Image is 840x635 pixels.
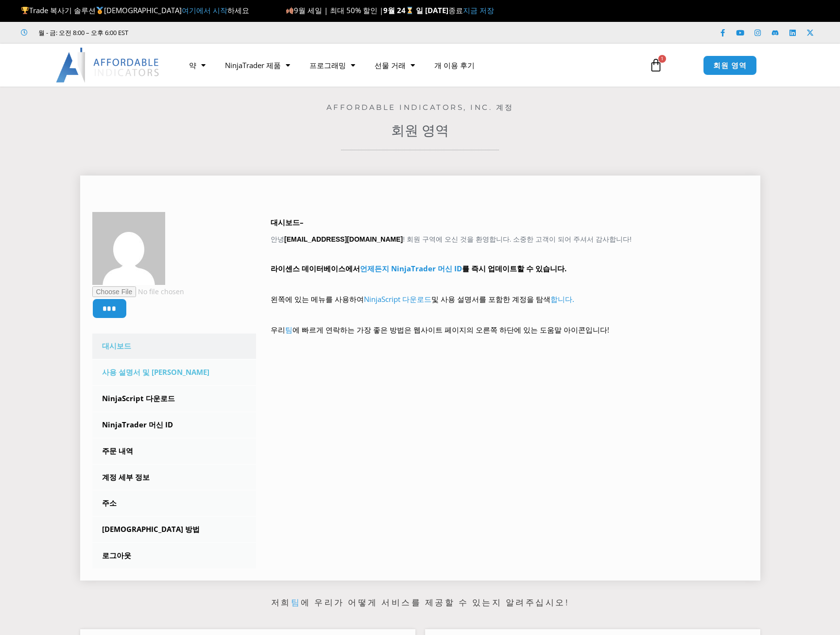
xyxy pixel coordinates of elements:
[658,55,666,63] span: 1
[284,235,403,243] strong: [EMAIL_ADDRESS][DOMAIN_NAME]
[360,264,462,273] a: 언제든지 NinjaTrader 머신 ID
[271,294,574,304] font: 왼쪽에 있는 메뉴를 사용하여 및 사용 설명서를 포함한 계정을 탐색
[92,439,257,464] a: 주문 내역
[425,54,484,76] a: 개 이용 후기
[215,54,300,76] a: NinjaTrader 제품
[271,217,304,227] b: 대시보드–
[182,5,227,15] a: 여기에서 시작
[291,598,301,607] a: 팀
[80,595,760,611] p: 저희 에 우리가 어떻게 서비스를 제공할 수 있는지 알려주십시오!
[92,334,257,568] nav: 계정 페이지
[36,27,128,38] span: 월 - 금: 오전 8:00 – 오후 6:00 EST
[713,62,747,69] span: 회원 영역
[92,334,257,359] a: 대시보드
[286,7,293,14] img: 🍂
[92,412,257,438] a: NinjaTrader 머신 ID
[391,122,449,139] a: 회원 영역
[92,465,257,490] a: 계정 세부 정보
[56,48,160,83] img: LogoAI | Affordable Indicators – NinjaTrader
[365,54,425,76] a: 선물 거래
[92,212,165,285] img: f4d91e7bb691c1c52c551d16c6988f55f310c5e29078ce8cd1baf04b7729268e
[286,5,383,15] span: 9월 세일 | 최대 50% 할인 |
[326,103,514,112] a: Affordable Indicators, Inc. 계정
[92,360,257,385] a: 사용 설명서 및 [PERSON_NAME]
[406,7,413,14] img: ⌛
[463,5,494,15] a: 지금 저장
[21,5,249,15] span: Trade 복사기 솔루션 [DEMOGRAPHIC_DATA] 하세요
[92,517,257,542] a: [DEMOGRAPHIC_DATA] 방법
[96,7,103,14] img: 🥇
[92,386,257,411] a: NinjaScript 다운로드
[364,294,431,304] a: NinjaScript 다운로드
[271,235,632,243] font: 안녕 ! 회원 구역에 오신 것을 환영합니다. 소중한 고객이 되어 주셔서 감사합니다!
[271,264,566,273] strong: 라이센스 데이터베이스에서 를 즉시 업데이트할 수 있습니다.
[285,325,292,335] a: 팀
[271,325,609,335] font: 우리 에 빠르게 연락하는 가장 좋은 방법은 웹사이트 페이지의 오른쪽 하단에 있는 도움말 아이콘입니다!
[550,294,574,304] a: 합니다.
[383,5,448,15] strong: 9월 24 일 [DATE]
[634,51,677,79] a: 1
[21,7,29,14] img: 🏆
[142,28,288,37] iframe: Customer reviews powered by Trustpilot
[703,55,757,75] a: 회원 영역
[92,491,257,516] a: 주소
[300,54,365,76] a: 프로그래밍
[179,54,215,76] a: 약
[286,4,776,18] p: 종료
[92,543,257,568] a: 로그아웃
[179,54,638,76] nav: 메뉴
